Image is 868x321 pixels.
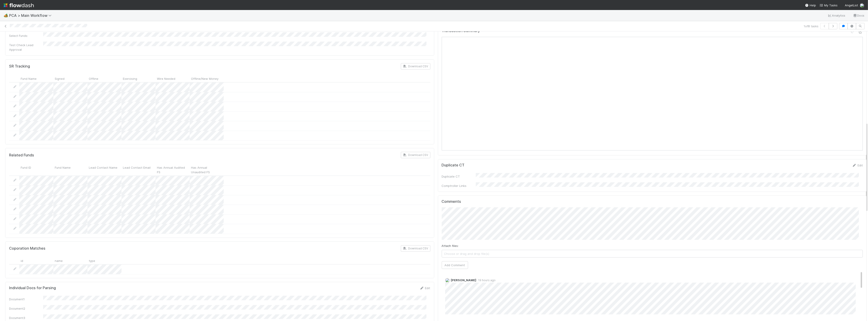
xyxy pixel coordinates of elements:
div: Has Annual Unaudited FS [190,164,224,175]
img: avatar_487f705b-1efa-4920-8de6-14528bcda38c.png [445,278,450,283]
div: Fund ID [19,164,53,175]
span: PCA > Main Workflow [9,13,54,18]
h5: Duplicate CT [442,163,465,168]
h5: Comments [442,199,863,204]
h5: Related Funds [9,153,34,158]
div: Offline [87,75,122,82]
span: AngelList [845,3,858,7]
button: Download CSV [401,63,430,70]
label: Attach files: [442,243,459,248]
div: Help [805,3,816,8]
a: Analytics [828,13,846,18]
button: Download CSV [401,245,430,252]
span: 🏕️ [4,13,8,17]
div: Duplicate CT [442,174,476,179]
div: name [53,257,87,264]
button: Download CSV [401,152,430,158]
div: Fund Name [53,164,87,175]
span: [PERSON_NAME] [451,278,476,282]
div: Lead Contact Name [87,164,122,175]
div: Exercising [122,75,156,82]
div: Document3 [9,316,43,320]
h5: Coporation Matches [9,246,45,251]
span: My Tasks [820,3,838,7]
h5: Individual Docs for Parsing [9,286,56,290]
div: Lead Contact Email [122,164,156,175]
div: Wire Needed [156,75,190,82]
div: Document1 [9,297,43,301]
div: type [87,257,122,264]
div: Select Funds: [9,33,43,38]
h5: SR Tracking [9,64,30,69]
a: My Tasks [820,3,838,8]
span: Choose or drag and drop file(s) [442,250,863,257]
div: Document2 [9,306,43,311]
div: Signed [53,75,87,82]
a: Edit [420,286,430,290]
div: Has Annual Audited FS [156,164,190,175]
div: Offline/New Money [190,75,224,82]
div: Test Check Lead Approval [9,43,43,52]
a: Edit [852,163,863,167]
div: id [19,257,53,264]
div: Fund Name [19,75,53,82]
span: 19 hours ago [476,278,496,282]
button: Add Comment [442,261,468,269]
span: 1 of 8 tasks [804,24,818,28]
img: logo-inverted-e16ddd16eac7371096b0.svg [4,1,34,9]
a: Docs [853,13,864,18]
div: Comptroller Links [442,183,476,188]
img: avatar_8d06466b-a936-4205-8f52-b0cc03e2a179.png [860,3,864,8]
